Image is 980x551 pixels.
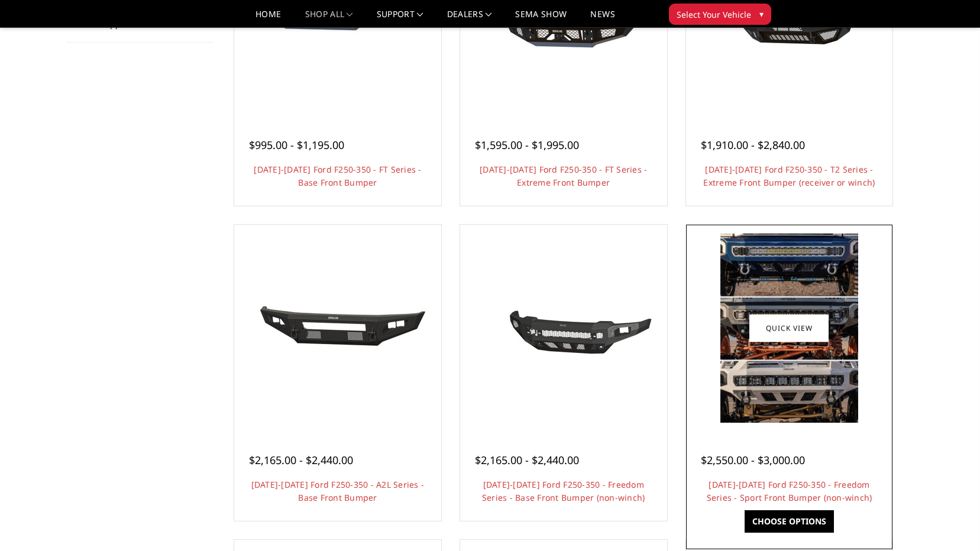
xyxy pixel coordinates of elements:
[463,228,664,429] a: 2023-2025 Ford F250-350 - Freedom Series - Base Front Bumper (non-winch) 2023-2025 Ford F250-350 ...
[243,284,432,371] img: 2023-2025 Ford F250-350 - A2L Series - Base Front Bumper
[701,138,805,152] span: $1,910.00 - $2,840.00
[703,164,875,188] a: [DATE]-[DATE] Ford F250-350 - T2 Series - Extreme Front Bumper (receiver or winch)
[759,8,764,20] span: ▾
[475,138,579,152] span: $1,595.00 - $1,995.00
[249,453,353,467] span: $2,165.00 - $2,440.00
[447,10,492,27] a: Dealers
[255,10,281,27] a: Home
[237,228,438,429] a: 2023-2025 Ford F250-350 - A2L Series - Base Front Bumper
[305,10,353,27] a: shop all
[480,164,647,188] a: [DATE]-[DATE] Ford F250-350 - FT Series - Extreme Front Bumper
[707,479,872,503] a: [DATE]-[DATE] Ford F250-350 - Freedom Series - Sport Front Bumper (non-winch)
[590,10,614,27] a: News
[475,453,579,467] span: $2,165.00 - $2,440.00
[677,8,751,21] span: Select Your Vehicle
[515,10,567,27] a: SEMA Show
[689,228,890,429] a: 2023-2025 Ford F250-350 - Freedom Series - Sport Front Bumper (non-winch) Multiple lighting options
[249,138,344,152] span: $995.00 - $1,195.00
[749,314,829,342] a: Quick view
[701,453,805,467] span: $2,550.00 - $3,000.00
[251,479,425,503] a: [DATE]-[DATE] Ford F250-350 - A2L Series - Base Front Bumper
[745,510,834,533] a: Choose Options
[669,4,771,25] button: Select Your Vehicle
[377,10,423,27] a: Support
[720,234,858,423] img: Multiple lighting options
[482,479,645,503] a: [DATE]-[DATE] Ford F250-350 - Freedom Series - Base Front Bumper (non-winch)
[254,164,421,188] a: [DATE]-[DATE] Ford F250-350 - FT Series - Base Front Bumper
